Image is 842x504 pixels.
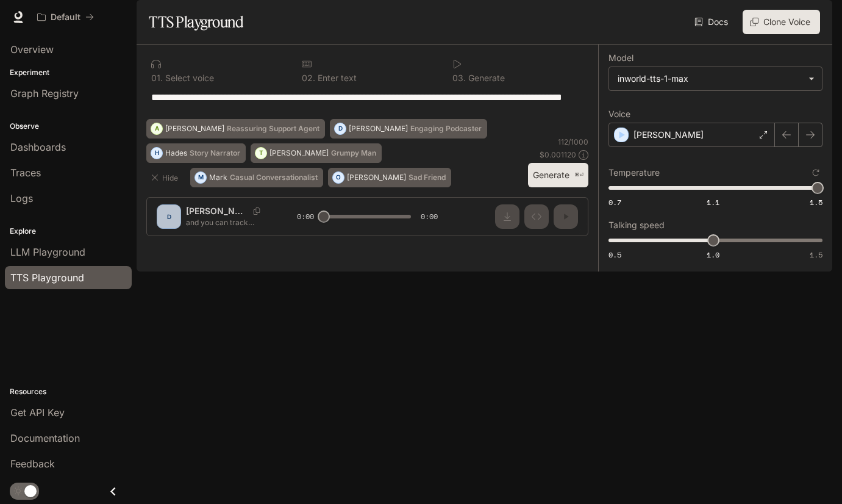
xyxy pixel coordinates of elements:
p: ⌘⏎ [574,171,583,179]
p: 0 2 . [302,74,315,82]
p: Model [608,54,633,62]
div: A [151,119,162,139]
button: D[PERSON_NAME]Engaging Podcaster [330,119,487,139]
p: [PERSON_NAME] [165,125,224,132]
p: Temperature [608,168,660,177]
button: T[PERSON_NAME]Grumpy Man [251,143,382,163]
p: 112 / 1000 [558,137,588,147]
button: HHadesStory Narrator [146,143,246,163]
p: Talking speed [608,221,665,229]
p: Generate [466,74,505,82]
button: MMarkCasual Conversationalist [190,168,323,187]
span: 0.5 [608,250,621,260]
p: Sad Friend [409,174,446,181]
button: All workspaces [32,5,99,29]
span: 1.5 [810,197,822,207]
p: Default [51,12,80,23]
span: 1.5 [810,250,822,260]
p: [PERSON_NAME] [347,174,406,181]
p: Enter text [315,74,357,82]
div: inworld-tts-1-max [618,73,802,85]
p: [PERSON_NAME] [269,149,329,157]
a: Docs [692,10,733,34]
button: Generate⌘⏎ [528,163,588,188]
button: Reset to default [809,166,822,179]
div: inworld-tts-1-max [609,67,822,90]
p: Story Narrator [190,149,240,157]
span: 1.1 [707,197,719,207]
p: Engaging Podcaster [410,125,482,132]
p: Grumpy Man [331,149,376,157]
div: H [151,143,162,163]
p: 0 3 . [452,74,466,82]
p: [PERSON_NAME] [349,125,408,132]
p: 0 1 . [151,74,163,82]
div: O [333,168,344,187]
button: Hide [146,168,185,187]
span: 1.0 [707,250,719,260]
button: O[PERSON_NAME]Sad Friend [328,168,451,187]
p: Reassuring Support Agent [227,125,319,132]
h1: TTS Playground [149,10,243,34]
p: Mark [209,174,227,181]
div: T [255,143,266,163]
span: 0.7 [608,197,621,207]
p: Select voice [163,74,214,82]
p: Hades [165,149,187,157]
p: Voice [608,110,630,118]
p: Casual Conversationalist [230,174,318,181]
p: [PERSON_NAME] [633,129,704,141]
div: M [195,168,206,187]
div: D [335,119,346,139]
button: A[PERSON_NAME]Reassuring Support Agent [146,119,325,139]
button: Clone Voice [743,10,820,34]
